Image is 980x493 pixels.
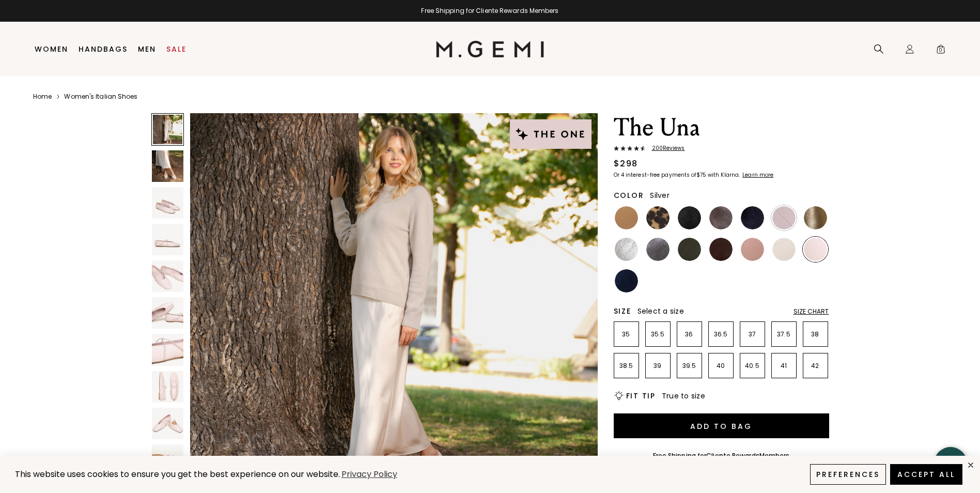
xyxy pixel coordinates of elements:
img: Silver [615,238,638,261]
img: The Una [152,260,183,292]
img: The Una [152,150,183,182]
span: This website uses cookies to ensure you get the best experience on our website. [15,468,340,480]
a: Privacy Policy (opens in a new tab) [340,468,399,481]
img: Leopard Print [646,206,670,229]
p: 35.5 [646,330,670,338]
span: Silver [650,190,670,201]
klarna-placement-style-amount: $75 [696,171,706,179]
img: Black [678,206,701,229]
img: Ballerina Pink [804,238,827,261]
p: 40.5 [740,362,765,370]
img: The Una [152,334,183,365]
klarna-placement-style-cta: Learn more [742,171,773,179]
button: Add to Bag [614,413,829,438]
p: 38.5 [614,362,639,370]
img: The Una [152,371,183,403]
img: Cocoa [709,206,733,229]
button: Accept All [890,464,962,485]
span: 200 Review s [646,145,685,151]
img: The Una [152,408,183,439]
img: Gold [804,206,827,229]
p: 37 [740,330,765,338]
span: True to size [662,391,705,401]
a: Handbags [79,45,128,53]
div: Free Shipping for Members [653,452,790,460]
p: 39 [646,362,670,370]
img: M.Gemi [436,41,544,57]
p: 40 [709,362,733,370]
p: 41 [772,362,796,370]
klarna-placement-style-body: Or 4 interest-free payments of [614,171,696,179]
a: Women [35,45,68,53]
img: Light Tan [615,206,638,229]
p: 39.5 [677,362,702,370]
h2: Color [614,191,644,199]
h1: The Una [614,113,829,142]
img: Chocolate [709,238,733,261]
img: Navy [615,269,638,292]
div: close [967,461,975,469]
p: 36 [677,330,702,338]
h2: Fit Tip [626,392,656,400]
a: Women's Italian Shoes [64,93,137,101]
img: Antique Rose [741,238,764,261]
a: Home [33,93,52,101]
a: Learn more [741,172,773,178]
div: Size Chart [794,307,829,316]
img: The Una [152,297,183,329]
p: 36.5 [709,330,733,338]
p: 37.5 [772,330,796,338]
img: Midnight Blue [741,206,764,229]
img: The Una [152,224,183,255]
div: $298 [614,158,638,170]
p: 38 [803,330,828,338]
img: The Una [152,444,183,476]
a: Sale [166,45,186,53]
span: Select a size [637,306,684,316]
klarna-placement-style-body: with Klarna [708,171,741,179]
img: The Una [152,187,183,219]
a: Cliente Rewards [706,451,759,460]
p: 42 [803,362,828,370]
h2: Size [614,307,631,315]
img: Burgundy [772,206,796,229]
img: Ecru [772,238,796,261]
a: 200Reviews [614,145,829,153]
a: Men [138,45,156,53]
button: Preferences [810,464,886,485]
img: Military [678,238,701,261]
span: 0 [936,46,946,56]
img: Gunmetal [646,238,670,261]
p: 35 [614,330,639,338]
